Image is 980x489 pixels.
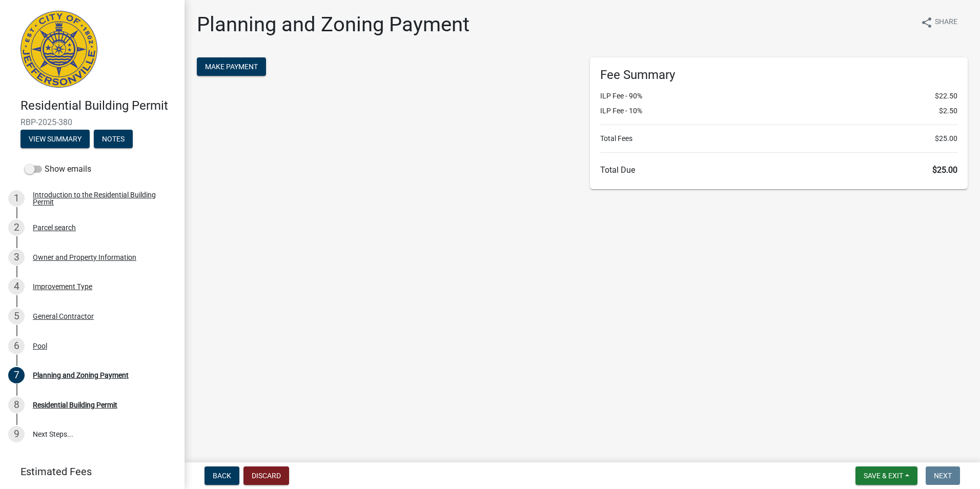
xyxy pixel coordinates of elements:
wm-modal-confirm: Notes [94,135,133,144]
span: Save & Exit [864,472,903,480]
span: $25.00 [935,133,957,144]
span: Make Payment [205,63,258,71]
button: Back [205,466,239,485]
div: 5 [8,308,25,324]
button: Notes [94,130,133,148]
div: 2 [8,219,25,236]
button: Next [926,466,960,485]
button: Discard [243,466,289,485]
span: Back [213,472,231,480]
span: Share [935,16,957,29]
div: Improvement Type [33,283,92,290]
div: 9 [8,426,25,442]
a: Estimated Fees [8,461,168,482]
span: $25.00 [932,165,957,175]
div: Residential Building Permit [33,401,117,409]
div: Introduction to the Residential Building Permit [33,191,168,206]
div: 6 [8,338,25,354]
img: City of Jeffersonville, Indiana [21,11,97,88]
div: 7 [8,367,25,383]
div: Parcel search [33,224,76,231]
h6: Fee Summary [600,68,957,83]
wm-modal-confirm: Summary [21,135,90,144]
span: $22.50 [935,91,957,101]
h6: Total Due [600,165,957,175]
div: Pool [33,342,47,350]
div: 8 [8,397,25,413]
div: Planning and Zoning Payment [33,372,129,379]
div: 4 [8,278,25,295]
span: Next [934,472,952,480]
li: ILP Fee - 90% [600,91,957,101]
span: RBP-2025-380 [21,117,164,127]
button: shareShare [912,12,966,32]
div: 1 [8,190,25,207]
button: View Summary [21,130,90,148]
span: $2.50 [939,106,957,116]
label: Show emails [25,163,91,175]
i: share [921,16,933,29]
li: ILP Fee - 10% [600,106,957,116]
div: Owner and Property Information [33,254,136,261]
li: Total Fees [600,133,957,144]
div: 3 [8,249,25,266]
button: Save & Exit [855,466,917,485]
h1: Planning and Zoning Payment [197,12,469,37]
h4: Residential Building Permit [21,98,176,113]
div: General Contractor [33,313,94,320]
button: Make Payment [197,57,266,76]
